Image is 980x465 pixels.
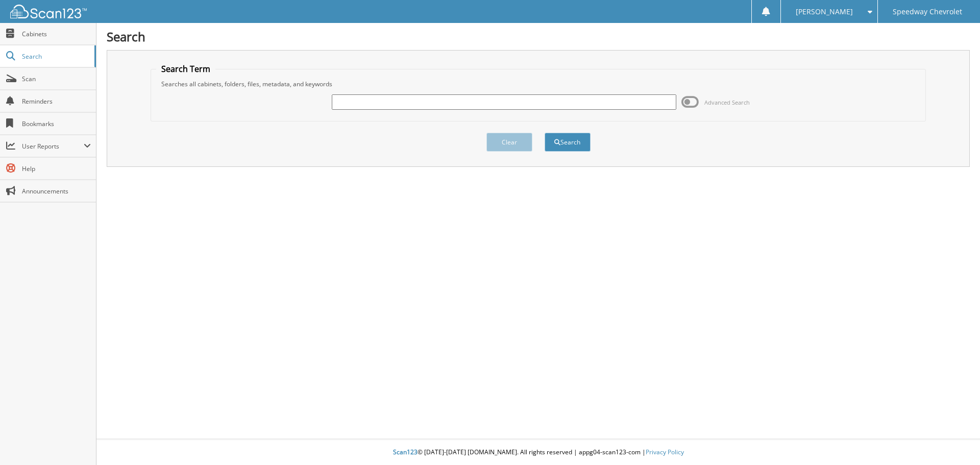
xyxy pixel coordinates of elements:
[22,164,91,173] span: Help
[156,63,215,75] legend: Search Term
[545,133,591,152] button: Search
[22,187,91,195] span: Announcements
[929,416,980,465] iframe: Chat Widget
[893,9,962,15] span: Speedway Chevrolet
[22,97,91,106] span: Reminders
[393,448,418,456] span: Scan123
[22,52,89,61] span: Search
[486,133,532,152] button: Clear
[22,142,84,151] span: User Reports
[96,440,980,465] div: © [DATE]-[DATE] [DOMAIN_NAME]. All rights reserved | appg04-scan123-com |
[646,448,684,456] a: Privacy Policy
[22,119,91,128] span: Bookmarks
[107,28,970,45] h1: Search
[22,30,91,38] span: Cabinets
[796,9,853,15] span: [PERSON_NAME]
[22,75,91,83] span: Scan
[10,5,87,18] img: scan123-logo-white.svg
[704,99,750,106] span: Advanced Search
[156,80,921,88] div: Searches all cabinets, folders, files, metadata, and keywords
